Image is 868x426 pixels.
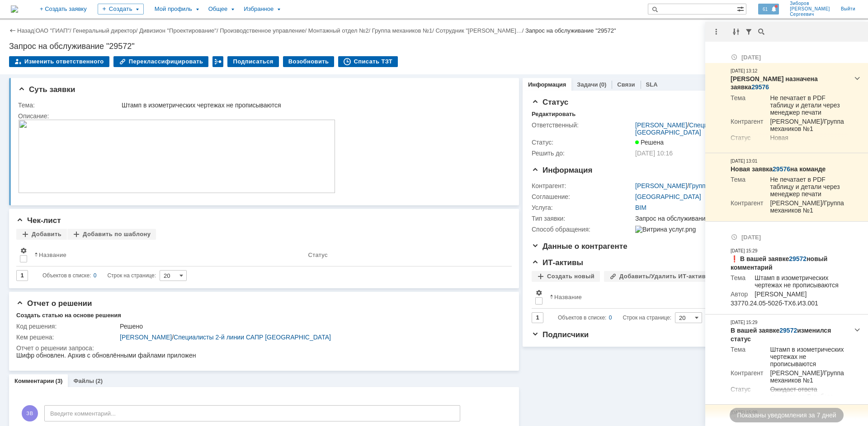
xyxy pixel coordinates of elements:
[731,68,757,75] div: [DATE] 13:12
[16,299,92,308] span: Отчет о решении
[120,334,505,341] div: /
[546,286,843,309] th: Название
[73,27,139,34] div: /
[751,83,769,91] a: 29576
[11,5,18,13] a: Перейти на домашнюю страницу
[852,324,863,335] div: Развернуть
[852,73,863,84] div: Развернуть
[731,53,848,61] div: [DATE]
[372,27,432,34] a: Группа механиков №1
[731,300,848,309] td: 33770.24.05-502б-ТХ6.ИЗ.001
[73,27,136,34] a: Генеральный директор
[36,27,70,34] a: ОАО "ГИАП"
[56,378,63,384] div: (3)
[31,243,304,266] th: Название
[532,98,568,106] span: Статус
[220,27,305,34] a: Производственное управление
[532,242,627,251] span: Данные о контрагенте
[532,193,633,200] div: Соглашение:
[731,176,763,199] td: Тема
[635,226,696,233] img: Витрина услуг.png
[435,27,522,34] a: Сотрудник "[PERSON_NAME]…
[308,252,327,258] div: Статус
[731,165,826,173] strong: Новая заявка на команде
[760,6,770,12] span: 61
[14,378,54,384] a: Комментарии
[731,199,763,216] td: Контрагент
[532,121,633,129] div: Ответственный:
[532,215,633,222] div: Тип заявки:
[304,243,505,266] th: Статус
[577,81,598,88] a: Задачи
[763,346,848,369] td: Штамп в изометрических чертежах не прописываются
[790,6,830,12] span: [PERSON_NAME]
[532,166,592,174] span: Информация
[372,27,436,34] div: /
[98,4,144,15] div: Создать
[525,27,616,34] div: Запрос на обслуживание "29572"
[532,139,633,146] div: Статус:
[731,369,763,386] td: Контрагент
[11,5,18,13] img: logo
[635,150,673,157] span: [DATE] 10:16
[139,27,220,34] div: /
[9,42,859,51] div: Запрос на обслуживание "29572"
[779,327,797,334] a: 29572
[635,215,845,222] div: Запрос на обслуживание
[763,94,848,118] td: Не печатает в PDF таблицу и детали через менеджер печати
[139,27,217,34] a: Дивизион "Проектирование"
[36,27,73,34] div: /
[609,312,612,323] div: 0
[95,378,103,384] div: (2)
[731,26,741,37] div: Группировка уведомлений
[73,378,94,384] a: Файлы
[554,294,582,300] div: Название
[174,334,331,341] a: Специалисты 2-й линии САПР [GEOGRAPHIC_DATA]
[731,94,763,118] td: Тема
[532,226,633,233] div: Способ обращения:
[731,118,763,134] td: Контрагент
[34,27,35,34] div: |
[120,323,505,330] div: Решено
[308,27,369,34] a: Монтажный отдел №2
[122,102,505,109] div: Штамп в изометрических чертежах не прописываются
[220,27,308,34] div: /
[16,334,118,341] div: Кем решена:
[39,252,66,258] div: Название
[16,323,118,330] div: Код решения:
[646,81,658,88] a: SLA
[532,258,583,267] span: ИТ-активы
[212,56,223,67] div: Работа с массовостью
[711,26,722,37] div: Действия с уведомлениями
[763,118,848,134] td: [PERSON_NAME]/Группа механиков №1
[763,199,848,216] td: [PERSON_NAME]/Группа механиков №1
[635,182,754,189] div: /
[617,81,635,88] a: Связи
[16,344,507,352] div: Отчет о решении запроса:
[737,4,746,13] span: Расширенный поиск
[731,319,757,326] div: [DATE] 15:29
[42,272,91,279] span: Объектов в списке:
[731,247,757,255] div: [DATE] 15:29
[532,150,633,157] div: Решить до:
[790,1,830,6] span: Зиборов
[730,408,843,422] div: Показаны уведомления за 7 дней
[635,121,845,136] div: /
[773,165,790,173] a: 29576
[532,330,589,339] span: Подписчики
[731,75,818,91] strong: [PERSON_NAME] назначена заявка
[535,289,542,296] span: Настройки
[94,270,97,281] div: 0
[635,121,687,129] a: [PERSON_NAME]
[20,247,27,254] span: Настройки
[635,139,664,146] span: Решена
[17,27,34,34] a: Назад
[731,274,748,290] td: Тема
[731,232,848,241] div: [DATE]
[16,312,121,319] div: Создать статью на основе решения
[763,369,848,386] td: [PERSON_NAME]/Группа механиков №1
[532,204,633,211] div: Услуга:
[743,26,754,37] div: Фильтрация
[731,346,763,369] td: Тема
[635,121,778,136] a: Специалисты 2-й линии САПР [GEOGRAPHIC_DATA]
